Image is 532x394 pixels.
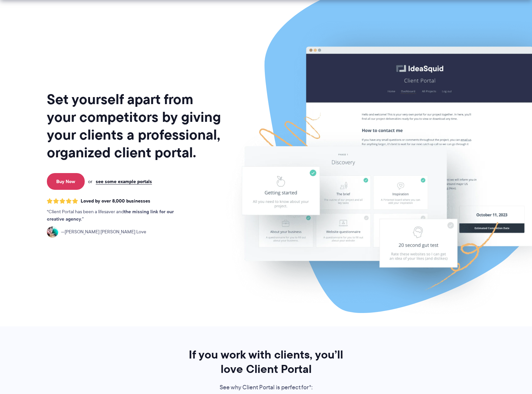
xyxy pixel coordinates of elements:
[81,198,150,204] span: Loved by over 8,000 businesses
[88,178,92,184] span: or
[47,90,222,161] h1: Set yourself apart from your competitors by giving your clients a professional, organized client ...
[61,228,146,236] span: [PERSON_NAME] [PERSON_NAME] Love
[180,383,353,393] p: See why Client Portal is perfect for*:
[47,173,85,190] a: Buy Now
[96,178,152,184] a: see some example portals
[180,347,353,376] h2: If you work with clients, you’ll love Client Portal
[47,208,187,223] p: Client Portal has been a lifesaver and .
[47,208,174,223] strong: the missing link for our creative agency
